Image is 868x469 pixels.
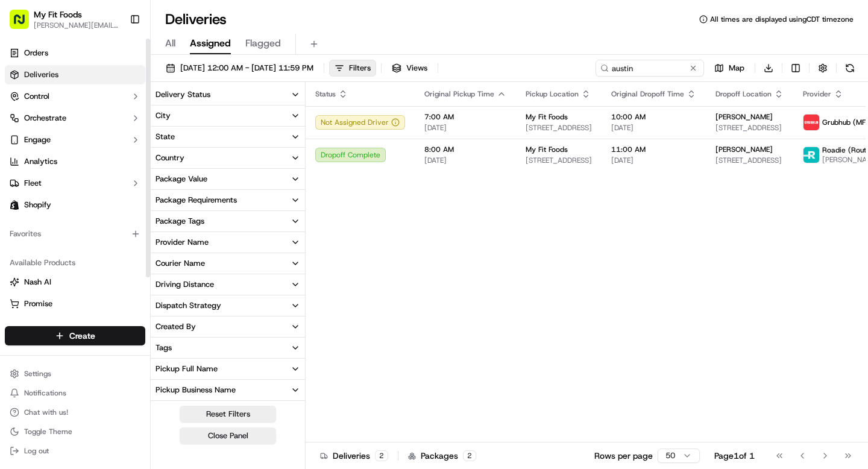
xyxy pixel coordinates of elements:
[156,300,221,311] div: Dispatch Strategy
[24,69,58,80] span: Deliveries
[151,127,305,147] button: State
[156,110,171,121] div: City
[406,63,427,74] span: Views
[715,89,772,99] span: Dropoff Location
[165,36,175,51] span: All
[156,237,209,248] div: Provider Name
[24,134,51,145] span: Engage
[24,408,68,417] span: Chat with us!
[24,298,52,309] span: Promise
[34,8,82,20] span: My Fit Foods
[156,258,205,269] div: Courier Name
[160,60,319,77] button: [DATE] 12:00 AM - [DATE] 11:59 PM
[24,369,51,379] span: Settings
[463,450,476,461] div: 2
[804,147,819,163] img: roadie-logo-v2.jpg
[375,450,388,461] div: 2
[596,60,704,77] input: Type to search
[151,190,305,210] button: Package Requirements
[156,279,214,290] div: Driving Distance
[5,442,145,459] button: Log out
[5,5,125,34] button: My Fit Foods[PERSON_NAME][EMAIL_ADDRESS][DOMAIN_NAME]
[315,115,405,130] button: Not Assigned Driver
[151,169,305,189] button: Package Value
[5,423,145,440] button: Toggle Theme
[24,200,51,210] span: Shopify
[24,113,66,124] span: Orchestrate
[5,65,145,84] a: Deliveries
[408,450,476,462] div: Packages
[156,89,210,100] div: Delivery Status
[151,253,305,274] button: Courier Name
[10,298,140,309] a: Promise
[729,63,744,74] span: Map
[10,277,140,288] a: Nash AI
[245,36,281,51] span: Flagged
[24,277,51,288] span: Nash AI
[611,156,696,165] span: [DATE]
[10,200,19,210] img: Shopify logo
[5,195,145,215] a: Shopify
[349,63,371,74] span: Filters
[151,232,305,253] button: Provider Name
[709,60,750,77] button: Map
[5,272,145,292] button: Nash AI
[5,224,145,244] div: Favorites
[156,385,236,395] div: Pickup Business Name
[151,105,305,126] button: City
[165,10,227,29] h1: Deliveries
[34,20,120,30] button: [PERSON_NAME][EMAIL_ADDRESS][DOMAIN_NAME]
[594,450,653,462] p: Rows per page
[5,326,145,345] button: Create
[611,112,696,122] span: 10:00 AM
[710,14,854,24] span: All times are displayed using CDT timezone
[151,148,305,168] button: Country
[156,216,204,227] div: Package Tags
[156,131,175,142] div: State
[180,406,276,423] button: Reset Filters
[24,446,49,456] span: Log out
[24,91,49,102] span: Control
[180,63,313,74] span: [DATE] 12:00 AM - [DATE] 11:59 PM
[156,364,218,374] div: Pickup Full Name
[151,295,305,316] button: Dispatch Strategy
[24,427,72,436] span: Toggle Theme
[315,89,336,99] span: Status
[715,112,773,122] span: [PERSON_NAME]
[526,89,579,99] span: Pickup Location
[804,115,819,130] img: 5e692f75ce7d37001a5d71f1
[386,60,433,77] button: Views
[151,211,305,231] button: Package Tags
[151,84,305,105] button: Delivery Status
[151,274,305,295] button: Driving Distance
[424,156,506,165] span: [DATE]
[5,109,145,128] button: Orchestrate
[5,253,145,272] div: Available Products
[526,123,592,133] span: [STREET_ADDRESS]
[156,153,184,163] div: Country
[5,404,145,421] button: Chat with us!
[611,89,684,99] span: Original Dropoff Time
[5,130,145,150] button: Engage
[424,112,506,122] span: 7:00 AM
[156,342,172,353] div: Tags
[5,43,145,63] a: Orders
[24,156,57,167] span: Analytics
[715,145,773,154] span: [PERSON_NAME]
[424,145,506,154] span: 8:00 AM
[5,174,145,193] button: Fleet
[5,385,145,401] button: Notifications
[611,145,696,154] span: 11:00 AM
[320,450,388,462] div: Deliveries
[151,359,305,379] button: Pickup Full Name
[69,330,95,342] span: Create
[841,60,858,77] button: Refresh
[715,123,784,133] span: [STREET_ADDRESS]
[424,89,494,99] span: Original Pickup Time
[803,89,831,99] span: Provider
[151,380,305,400] button: Pickup Business Name
[156,321,196,332] div: Created By
[151,338,305,358] button: Tags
